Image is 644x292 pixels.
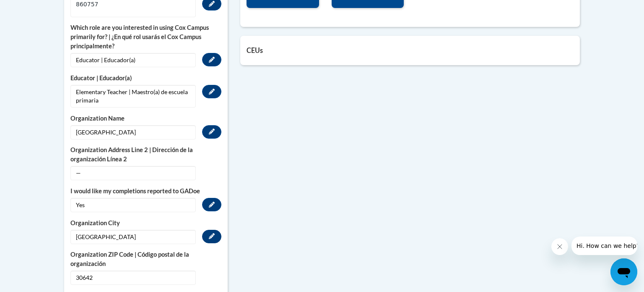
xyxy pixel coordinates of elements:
[70,187,221,196] label: I would like my completions reported to GADoe
[70,125,196,139] span: [GEOGRAPHIC_DATA]
[76,1,98,8] span: 860757
[70,250,221,268] label: Organization ZIP Code | Código postal de la organización
[70,74,221,83] label: Educator | Educador(a)
[70,23,221,51] label: Which role are you interested in using Cox Campus primarily for? | ¿En qué rol usarás el Cox Camp...
[70,271,196,285] span: 30642
[551,238,568,255] iframe: Close message
[70,198,196,212] span: Yes
[70,218,221,228] label: Organization City
[5,6,68,13] span: Hi. How can we help?
[610,258,637,285] iframe: Button to launch messaging window
[247,46,574,54] h5: CEUs
[70,166,196,180] span: —
[70,145,221,164] label: Organization Address Line 2 | Dirección de la organización Línea 2
[571,237,637,255] iframe: Message from company
[70,230,196,244] span: [GEOGRAPHIC_DATA]
[70,114,221,123] label: Organization Name
[70,53,196,67] span: Educator | Educador(a)
[70,85,196,108] span: Elementary Teacher | Maestro(a) de escuela primaria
